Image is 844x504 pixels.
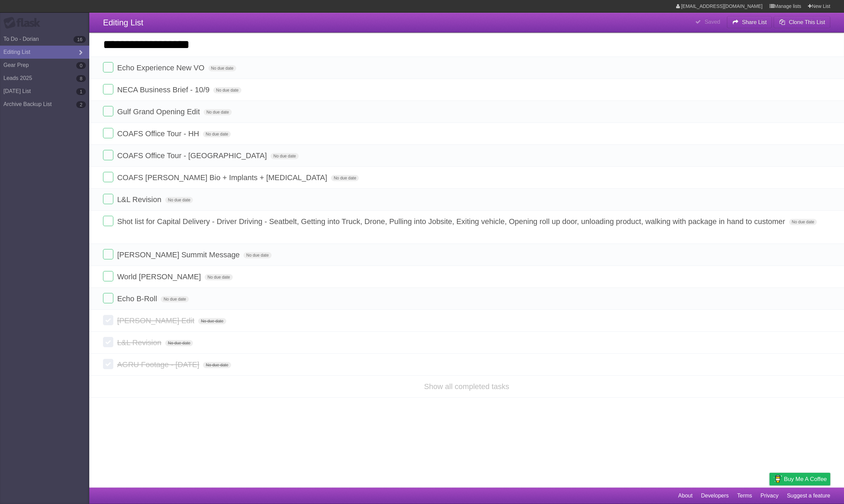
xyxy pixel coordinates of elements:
[213,87,241,93] span: No due date
[103,84,113,94] label: Done
[243,252,271,258] span: No due date
[117,272,203,281] span: World [PERSON_NAME]
[769,473,830,485] a: Buy me a coffee
[784,473,827,485] span: Buy me a coffee
[73,36,86,43] b: 16
[117,151,269,160] span: COAFS Office Tour - [GEOGRAPHIC_DATA]
[103,18,143,27] span: Editing List
[3,17,45,29] div: Flask
[103,359,113,369] label: Done
[76,62,86,69] b: 0
[117,217,787,226] span: Shot list for Capital Delivery - Driver Driving - Seatbelt, Getting into Truck, Drone, Pulling in...
[76,88,86,95] b: 1
[705,19,720,25] b: Saved
[204,109,231,115] span: No due date
[208,65,236,71] span: No due date
[787,489,830,502] a: Suggest a feature
[727,16,772,28] button: Share List
[701,489,729,502] a: Developers
[117,360,201,369] span: AGRU Footage - [DATE]
[203,131,231,137] span: No due date
[103,293,113,303] label: Done
[103,337,113,347] label: Done
[271,153,298,159] span: No due date
[76,75,86,82] b: 8
[742,19,767,25] b: Share List
[103,315,113,325] label: Done
[165,197,193,203] span: No due date
[761,489,778,502] a: Privacy
[76,101,86,108] b: 2
[789,219,817,225] span: No due date
[103,249,113,259] label: Done
[789,19,825,25] b: Clone This List
[198,318,226,324] span: No due date
[103,271,113,281] label: Done
[117,85,211,94] span: NECA Business Brief - 10/9
[161,296,189,302] span: No due date
[774,16,830,28] button: Clone This List
[117,338,163,347] span: L&L Revision
[103,62,113,72] label: Done
[205,274,232,280] span: No due date
[165,340,193,346] span: No due date
[103,216,113,226] label: Done
[203,362,231,368] span: No due date
[117,129,201,138] span: COAFS Office Tour - HH
[117,63,206,72] span: Echo Experience New VO
[117,316,196,325] span: [PERSON_NAME] Edit
[737,489,752,502] a: Terms
[117,173,329,182] span: COAFS [PERSON_NAME] Bio + Implants + [MEDICAL_DATA]
[103,128,113,138] label: Done
[773,473,782,485] img: Buy me a coffee
[117,250,241,259] span: [PERSON_NAME] Summit Message
[103,106,113,116] label: Done
[117,294,159,303] span: Echo B-Roll
[424,382,509,391] a: Show all completed tasks
[678,489,693,502] a: About
[103,194,113,204] label: Done
[103,172,113,182] label: Done
[103,150,113,160] label: Done
[117,195,163,204] span: L&L Revision
[117,107,202,116] span: Gulf Grand Opening Edit
[331,175,359,181] span: No due date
